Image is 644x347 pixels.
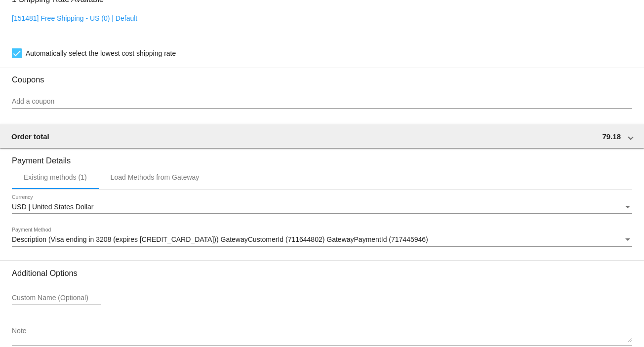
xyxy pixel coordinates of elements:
a: [151481] Free Shipping - US (0) | Default [12,14,137,22]
mat-select: Payment Method [12,236,632,244]
span: Description (Visa ending in 3208 (expires [CREDIT_CARD_DATA])) GatewayCustomerId (711644802) Gate... [12,235,428,243]
span: USD | United States Dollar [12,203,93,211]
h3: Payment Details [12,149,632,165]
span: Automatically select the lowest cost shipping rate [26,47,176,59]
input: Custom Name (Optional) [12,294,101,302]
span: 79.18 [602,132,621,141]
input: Add a coupon [12,98,632,106]
div: Load Methods from Gateway [111,173,200,181]
span: Order total [11,132,49,141]
div: Existing methods (1) [24,173,87,181]
h3: Additional Options [12,269,632,278]
mat-select: Currency [12,203,632,211]
h3: Coupons [12,68,632,84]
